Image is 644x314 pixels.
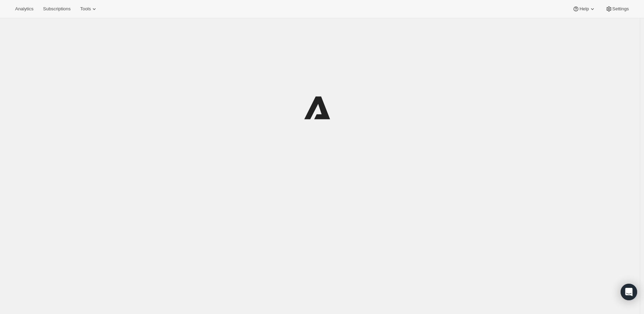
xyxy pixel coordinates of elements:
span: Settings [612,6,629,12]
button: Tools [76,4,102,14]
button: Help [568,4,600,14]
span: Analytics [15,6,33,12]
button: Analytics [11,4,37,14]
span: Subscriptions [43,6,70,12]
span: Tools [80,6,91,12]
span: Help [579,6,589,12]
button: Subscriptions [39,4,75,14]
button: Settings [601,4,633,14]
div: Open Intercom Messenger [621,284,637,300]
